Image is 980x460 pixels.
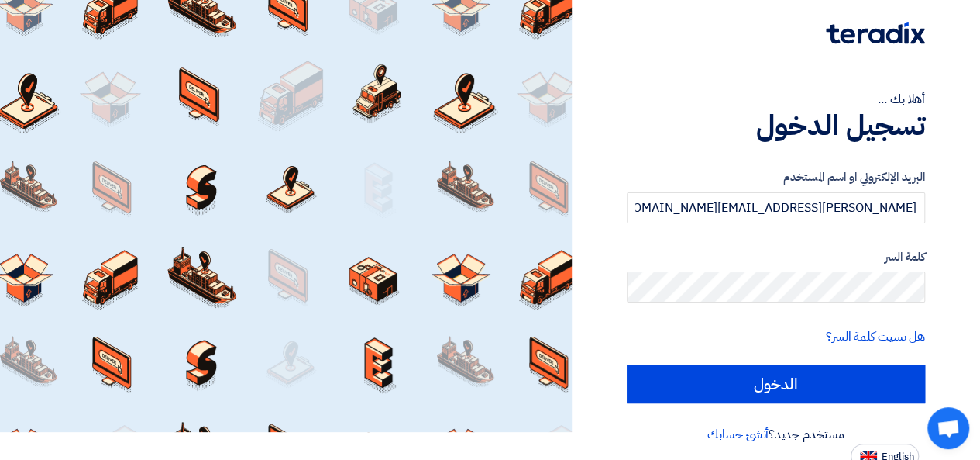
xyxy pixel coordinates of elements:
[627,168,925,186] label: البريد الإلكتروني او اسم المستخدم
[627,248,925,266] label: كلمة السر
[826,22,925,44] img: Teradix logo
[826,327,925,346] a: هل نسيت كلمة السر؟
[707,425,769,444] a: أنشئ حسابك
[627,365,925,403] input: الدخول
[627,90,925,109] div: أهلا بك ...
[627,192,925,223] input: أدخل بريد العمل الإلكتروني او اسم المستخدم الخاص بك ...
[927,407,969,449] div: Open chat
[627,425,925,444] div: مستخدم جديد؟
[627,109,925,143] h1: تسجيل الدخول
